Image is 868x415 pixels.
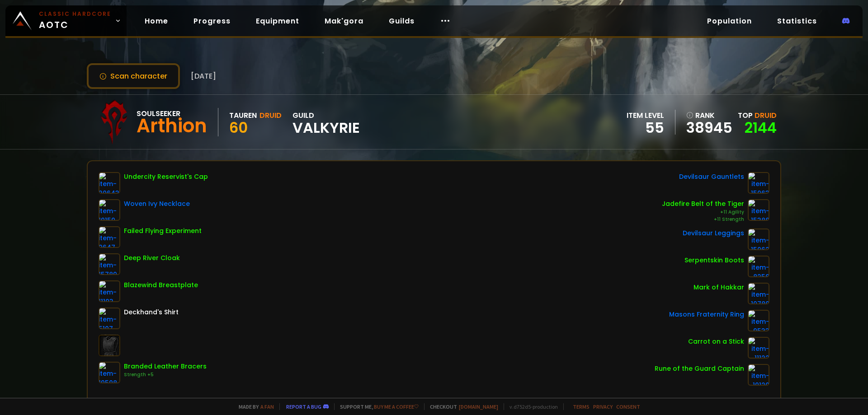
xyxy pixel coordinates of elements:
div: Arthion [137,119,207,133]
a: Classic HardcoreAOTC [5,5,127,36]
span: [DATE] [191,70,216,82]
img: item-9647 [99,226,120,248]
div: item level [627,110,664,121]
img: item-15063 [748,172,769,194]
img: item-11122 [748,337,769,359]
div: Devilsaur Gauntlets [679,172,744,182]
div: Devilsaur Leggings [683,228,744,238]
img: item-9533 [748,310,769,331]
div: Deckhand's Shirt [124,308,179,317]
div: guild [292,110,360,135]
div: Jadefire Belt of the Tiger [662,199,744,209]
div: Top [738,110,777,121]
a: Terms [573,403,590,410]
a: 2144 [745,117,777,138]
div: rank [686,110,732,121]
a: Equipment [249,12,307,30]
span: AOTC [39,10,111,32]
button: Scan character [87,63,180,89]
div: Carrot on a Stick [688,337,744,346]
img: item-8256 [748,256,769,277]
div: Tauren [229,110,257,121]
div: Serpentskin Boots [684,256,744,265]
div: Rune of the Guard Captain [655,364,744,373]
img: item-5107 [99,308,120,329]
img: item-19508 [99,362,120,383]
div: +11 Agility [662,209,744,216]
div: +11 Strength [662,216,744,223]
span: 60 [229,117,248,138]
div: Failed Flying Experiment [124,226,202,236]
div: Mark of Hakkar [693,283,744,292]
span: Checkout [424,403,498,410]
a: a fan [260,403,274,410]
a: Population [700,12,759,30]
span: Support me, [334,403,419,410]
a: [DOMAIN_NAME] [459,403,498,410]
span: Made by [233,403,274,410]
div: Woven Ivy Necklace [124,199,190,209]
img: item-19120 [748,364,769,386]
a: Statistics [770,12,824,30]
div: Masons Fraternity Ring [669,310,744,319]
a: Consent [616,403,640,410]
div: Druid [259,110,282,121]
div: Blazewind Breastplate [124,280,198,290]
small: Classic Hardcore [39,10,111,18]
img: item-19159 [99,199,120,221]
a: 38945 [686,121,732,135]
a: Report a bug [286,403,321,410]
div: 55 [627,121,664,135]
a: Privacy [593,403,613,410]
img: item-15789 [99,253,120,275]
img: item-15062 [748,228,769,250]
a: Guilds [382,12,422,30]
div: Branded Leather Bracers [124,362,207,371]
div: Strength +5 [124,371,207,378]
a: Buy me a coffee [374,403,419,410]
a: Mak'gora [317,12,371,30]
div: Undercity Reservist's Cap [124,172,208,182]
span: Valkyrie [292,121,360,135]
div: Soulseeker [137,108,207,119]
img: item-15388 [748,199,769,221]
img: item-10780 [748,283,769,304]
div: Deep River Cloak [124,253,180,263]
span: Druid [755,110,777,121]
span: v. d752d5 - production [504,403,558,410]
img: item-20643 [99,172,120,194]
img: item-11193 [99,280,120,302]
a: Progress [186,12,238,30]
a: Home [137,12,175,30]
